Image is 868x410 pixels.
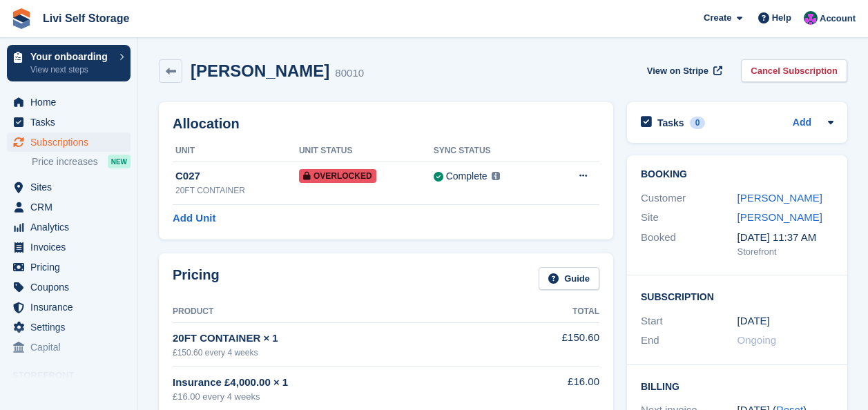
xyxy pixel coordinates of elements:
[737,245,834,259] div: Storefront
[804,11,818,25] img: Graham Cameron
[772,11,791,25] span: Help
[434,140,549,162] th: Sync Status
[7,237,131,257] a: menu
[108,155,131,168] div: NEW
[30,64,113,76] p: View next steps
[7,318,131,337] a: menu
[32,155,98,168] span: Price increases
[173,267,220,290] h2: Pricing
[30,297,113,317] span: Insurance
[519,301,599,323] th: Total
[737,211,822,223] a: [PERSON_NAME]
[7,45,131,81] a: Your onboarding View next steps
[173,331,519,346] div: 20FT CONTAINER × 1
[793,115,811,131] a: Add
[173,375,519,391] div: Insurance £4,000.00 × 1
[299,140,434,162] th: Unit Status
[173,346,519,359] div: £150.60 every 4 weeks
[7,113,131,132] a: menu
[30,113,113,132] span: Tasks
[641,333,737,349] div: End
[7,257,131,277] a: menu
[30,277,113,297] span: Coupons
[641,191,737,206] div: Customer
[641,289,833,303] h2: Subscription
[173,140,299,162] th: Unit
[7,277,131,297] a: menu
[737,334,777,346] span: Ongoing
[30,52,113,61] p: Your onboarding
[32,154,131,169] a: Price increases NEW
[641,210,737,226] div: Site
[7,133,131,152] a: menu
[641,379,833,393] h2: Billing
[690,117,706,129] div: 0
[335,66,364,81] div: 80010
[737,230,834,246] div: [DATE] 11:37 AM
[175,168,299,184] div: C027
[7,177,131,197] a: menu
[641,230,737,259] div: Booked
[173,116,599,132] h2: Allocation
[7,297,131,317] a: menu
[299,169,376,183] span: Overlocked
[737,192,822,204] a: [PERSON_NAME]
[173,301,519,323] th: Product
[820,12,856,26] span: Account
[37,7,135,30] a: Livi Self Storage
[30,177,113,197] span: Sites
[7,92,131,112] a: menu
[641,169,833,180] h2: Booking
[30,133,113,152] span: Subscriptions
[657,117,684,129] h2: Tasks
[12,369,137,382] span: Storefront
[641,313,737,329] div: Start
[191,61,329,80] h2: [PERSON_NAME]
[30,92,113,112] span: Home
[11,8,32,29] img: stora-icon-8386f47178a22dfd0bd8f6a31ec36ba5ce8667c1dd55bd0f319d3a0aa187defe.svg
[704,11,731,25] span: Create
[30,338,113,357] span: Capital
[30,237,113,257] span: Invoices
[175,184,299,197] div: 20FT CONTAINER
[173,211,215,226] a: Add Unit
[647,64,708,78] span: View on Stripe
[519,322,599,366] td: £150.60
[7,217,131,237] a: menu
[7,197,131,217] a: menu
[737,313,770,329] time: 2025-05-02 00:00:00 UTC
[30,257,113,277] span: Pricing
[539,267,599,290] a: Guide
[30,217,113,237] span: Analytics
[7,338,131,357] a: menu
[492,172,500,180] img: icon-info-grey-7440780725fd019a000dd9b08b2336e03edf1995a4989e88bcd33f0948082b44.svg
[30,318,113,337] span: Settings
[642,59,725,82] a: View on Stripe
[446,169,488,184] div: Complete
[173,390,519,404] div: £16.00 every 4 weeks
[30,197,113,217] span: CRM
[741,59,847,82] a: Cancel Subscription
